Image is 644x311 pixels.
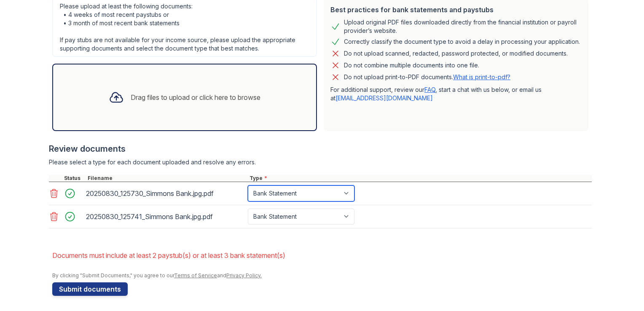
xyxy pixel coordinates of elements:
[131,92,260,102] div: Drag files to upload or click here to browse
[330,5,582,15] div: Best practices for bank statements and paystubs
[453,73,510,80] a: What is print-to-pdf?
[344,73,510,81] p: Do not upload print-to-PDF documents.
[52,272,592,279] div: By clicking "Submit Documents," you agree to our and
[335,94,433,102] a: [EMAIL_ADDRESS][DOMAIN_NAME]
[344,18,582,35] div: Upload original PDF files downloaded directly from the financial institution or payroll provider’...
[86,175,248,182] div: Filename
[86,210,244,223] div: 20250830_125741_Simmons Bank.jpg.pdf
[344,48,568,59] div: Do not upload scanned, redacted, password protected, or modified documents.
[248,175,592,182] div: Type
[344,60,479,70] div: Do not combine multiple documents into one file.
[52,247,592,264] li: Documents must include at least 2 paystub(s) or at least 3 bank statement(s)
[174,272,217,279] a: Terms of Service
[424,86,435,93] a: FAQ
[344,37,580,47] div: Correctly classify the document type to avoid a delay in processing your application.
[62,175,86,182] div: Status
[330,86,582,102] p: For additional support, review our , start a chat with us below, or email us at
[226,272,262,279] a: Privacy Policy.
[49,143,592,155] div: Review documents
[52,282,128,296] button: Submit documents
[49,158,592,166] div: Please select a type for each document uploaded and resolve any errors.
[86,187,244,200] div: 20250830_125730_Simmons Bank.jpg.pdf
